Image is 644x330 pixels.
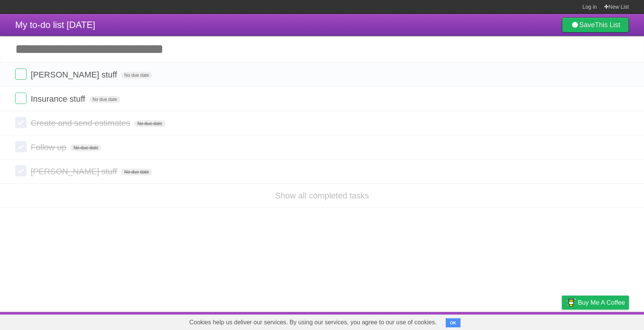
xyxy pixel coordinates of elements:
span: No due date [70,144,101,151]
span: No due date [121,169,152,175]
img: Buy me a coffee [566,296,576,309]
button: OK [446,318,460,327]
span: Create and send estimates [31,118,132,128]
span: No due date [89,96,120,103]
span: Follow up [31,143,68,152]
a: Privacy [552,314,572,328]
label: Done [15,141,26,152]
a: Developers [486,314,517,328]
a: Suggest a feature [581,314,629,328]
span: No due date [121,72,152,79]
span: No due date [134,120,165,127]
a: About [461,314,477,328]
a: SaveThis List [562,17,629,33]
span: Buy me a coffee [578,296,625,309]
label: Done [15,117,26,128]
a: Show all completed tasks [275,191,369,200]
label: Done [15,165,26,177]
span: [PERSON_NAME] stuff [31,167,119,176]
span: Insurance stuff [31,94,87,104]
label: Done [15,68,26,80]
label: Done [15,93,26,104]
a: Terms [526,314,543,328]
span: My to-do list [DATE] [15,20,95,30]
b: This List [595,21,620,29]
span: Cookies help us deliver our services. By using our services, you agree to our use of cookies. [182,315,444,330]
a: Buy me a coffee [562,296,629,310]
span: [PERSON_NAME] stuff [31,70,119,79]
